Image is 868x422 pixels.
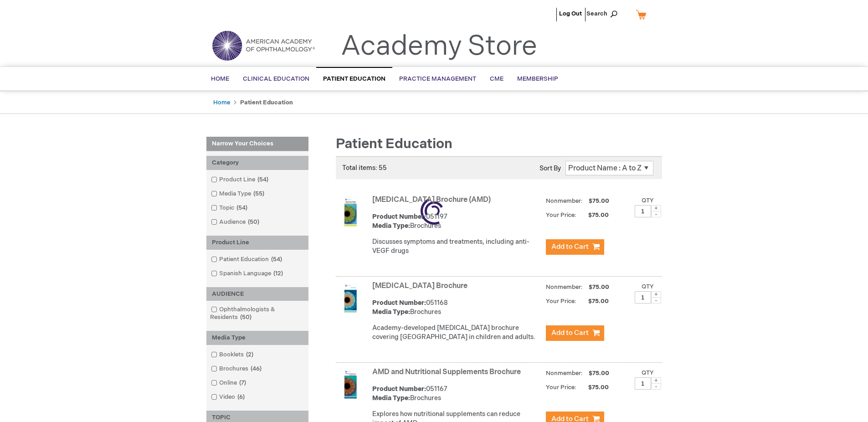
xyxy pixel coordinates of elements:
[209,365,265,373] a: Brochures46
[490,75,503,82] span: CME
[635,205,651,217] input: Qty
[269,256,284,263] span: 54
[209,350,257,359] a: Booklets2
[336,136,452,152] span: Patient Education
[578,298,610,305] span: $75.00
[248,365,264,372] span: 46
[209,218,263,226] a: Audience50
[209,255,286,264] a: Patient Education54
[240,99,293,106] strong: Patient Education
[392,68,483,90] a: Practice Management
[551,329,589,337] span: Add to Cart
[399,75,476,82] span: Practice Management
[209,305,306,322] a: Ophthalmologists & Residents50
[546,282,583,293] strong: Nonmember:
[372,212,541,231] div: 051197 Brochures
[236,68,316,90] a: Clinical Education
[586,5,621,23] span: Search
[206,236,308,250] div: Product Line
[372,385,426,393] strong: Product Number:
[336,370,365,399] img: AMD and Nutritional Supplements Brochure
[372,324,541,342] p: Academy-developed [MEDICAL_DATA] brochure covering [GEOGRAPHIC_DATA] in children and adults.
[546,368,583,379] strong: Nonmember:
[206,331,308,345] div: Media Type
[372,394,410,402] strong: Media Type:
[551,242,589,251] span: Add to Cart
[483,68,510,90] a: CME
[234,204,250,211] span: 54
[251,190,267,197] span: 55
[316,67,392,90] a: Patient Education
[578,384,610,391] span: $75.00
[372,237,541,256] p: Discusses symptoms and treatments, including anti-VEGF drugs
[372,282,467,290] a: [MEDICAL_DATA] Brochure
[206,156,308,170] div: Category
[546,384,576,391] strong: Your Price:
[539,165,561,172] label: Sort By
[246,218,262,226] span: 50
[372,222,410,230] strong: Media Type:
[372,299,426,307] strong: Product Number:
[238,314,254,321] span: 50
[209,393,248,401] a: Video6
[546,325,604,341] button: Add to Cart
[255,176,271,183] span: 54
[206,287,308,301] div: AUDIENCE
[372,213,426,221] strong: Product Number:
[587,197,611,205] span: $75.00
[578,211,610,219] span: $75.00
[342,164,387,172] span: Total items: 55
[323,75,385,82] span: Patient Education
[213,99,230,106] a: Home
[372,368,521,376] a: AMD and Nutritional Supplements Brochure
[559,10,582,17] a: Log Out
[206,137,308,151] strong: Narrow Your Choices
[546,211,576,219] strong: Your Price:
[372,196,491,204] a: [MEDICAL_DATA] Brochure (AMD)
[211,75,229,82] span: Home
[372,308,410,316] strong: Media Type:
[271,270,285,277] span: 12
[244,351,256,358] span: 2
[341,30,537,63] a: Academy Store
[209,175,272,184] a: Product Line54
[209,269,287,278] a: Spanish Language12
[336,197,365,226] img: Age-Related Macular Degeneration Brochure (AMD)
[587,370,611,377] span: $75.00
[372,298,541,317] div: 051168 Brochures
[642,283,654,290] label: Qty
[642,197,654,204] label: Qty
[243,75,309,82] span: Clinical Education
[587,283,611,291] span: $75.00
[635,377,651,390] input: Qty
[546,196,583,207] strong: Nonmember:
[209,190,268,198] a: Media Type55
[237,379,248,386] span: 7
[209,204,251,212] a: Topic54
[546,239,604,255] button: Add to Cart
[642,369,654,376] label: Qty
[635,291,651,304] input: Qty
[209,379,250,387] a: Online7
[372,385,541,403] div: 051167 Brochures
[336,283,365,313] img: Amblyopia Brochure
[517,75,558,82] span: Membership
[546,298,576,305] strong: Your Price:
[235,393,247,401] span: 6
[510,68,565,90] a: Membership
